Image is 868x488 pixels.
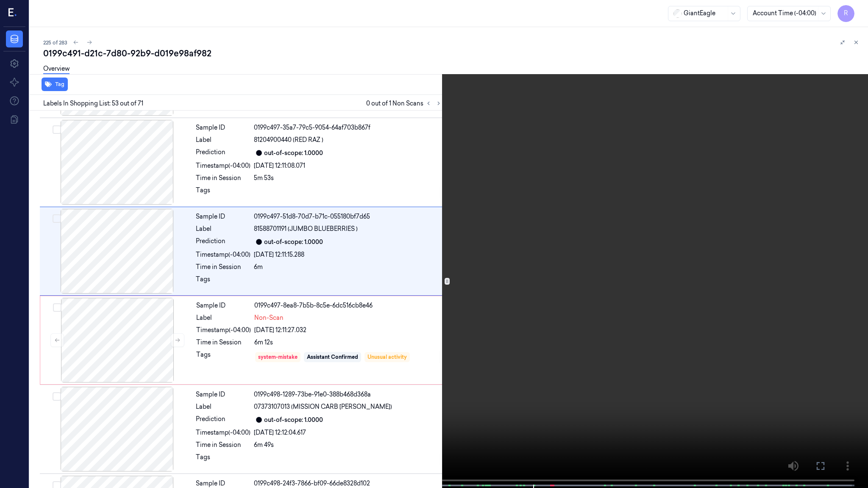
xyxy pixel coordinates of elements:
[254,313,284,322] span: Non-Scan
[43,64,70,74] a: Overview
[254,390,442,399] div: 0199c498-1289-73be-91e0-388b468d368a
[264,149,323,158] div: out-of-scope: 1.0000
[196,479,250,488] div: Sample ID
[196,338,251,347] div: Time in Session
[367,353,407,361] div: Unusual activity
[254,263,442,272] div: 6m
[307,353,358,361] div: Assistant Confirmed
[254,441,442,449] div: 6m 49s
[196,136,250,144] div: Label
[196,390,250,399] div: Sample ID
[254,338,442,347] div: 6m 12s
[196,237,250,247] div: Prediction
[196,186,250,200] div: Tags
[43,39,67,46] span: 225 of 283
[254,479,442,488] div: 0199c498-24f3-7866-bf09-66de8328d102
[254,326,442,335] div: [DATE] 12:11:27.032
[53,214,61,223] button: Select row
[196,174,250,183] div: Time in Session
[196,428,250,437] div: Timestamp (-04:00)
[196,415,250,425] div: Prediction
[254,250,442,259] div: [DATE] 12:11:15.288
[264,416,323,424] div: out-of-scope: 1.0000
[196,263,250,272] div: Time in Session
[43,99,143,108] span: Labels In Shopping List: 53 out of 71
[196,350,251,364] div: Tags
[196,326,251,335] div: Timestamp (-04:00)
[254,212,442,221] div: 0199c497-51d8-70d7-b71c-055180bf7d65
[196,275,250,288] div: Tags
[254,123,442,132] div: 0199c497-35a7-79c5-9054-64af703b867f
[196,441,250,449] div: Time in Session
[196,301,251,310] div: Sample ID
[196,402,250,411] div: Label
[43,47,861,59] div: 0199c491-d21c-7d80-92b9-d019e98af982
[254,402,392,411] span: 07373107013 (MISSION CARB [PERSON_NAME])
[196,453,250,466] div: Tags
[53,303,61,312] button: Select row
[254,136,323,144] span: 81204900440 (RED RAZ )
[366,98,444,108] span: 0 out of 1 Non Scans
[254,161,442,170] div: [DATE] 12:11:08.071
[258,353,298,361] div: system-mistake
[254,225,358,233] span: 81588701191 (JUMBO BLUEBERRIES )
[53,392,61,401] button: Select row
[196,250,250,259] div: Timestamp (-04:00)
[196,212,250,221] div: Sample ID
[196,225,250,233] div: Label
[254,174,442,183] div: 5m 53s
[196,148,250,158] div: Prediction
[196,123,250,132] div: Sample ID
[196,161,250,170] div: Timestamp (-04:00)
[42,78,68,91] button: Tag
[837,5,854,22] button: R
[254,428,442,437] div: [DATE] 12:12:04.617
[264,238,323,247] div: out-of-scope: 1.0000
[196,313,251,322] div: Label
[254,301,442,310] div: 0199c497-8ea8-7b5b-8c5e-6dc516cb8e46
[53,125,61,134] button: Select row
